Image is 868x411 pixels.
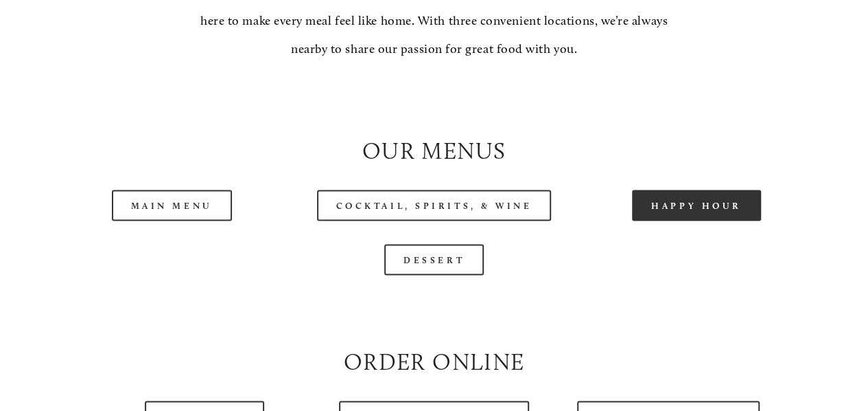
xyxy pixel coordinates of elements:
a: Main Menu [112,190,232,221]
a: Dessert [384,244,484,275]
h2: Order Online [52,345,816,377]
h2: Our Menus [52,134,816,166]
a: Cocktail, Spirits, & Wine [317,190,552,221]
a: Happy Hour [632,190,761,221]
